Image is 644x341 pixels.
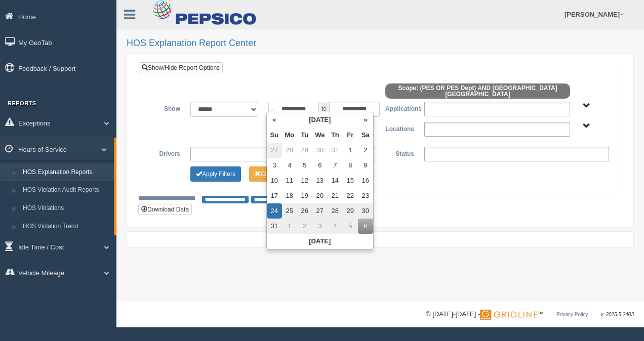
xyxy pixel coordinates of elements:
[18,218,114,236] a: HOS Violation Trend
[297,188,312,203] td: 19
[282,173,297,188] td: 11
[328,203,343,219] td: 28
[282,188,297,203] td: 18
[312,203,328,219] td: 27
[358,112,373,127] th: »
[267,158,282,173] td: 3
[249,166,299,182] button: Change Filter Options
[146,147,185,159] label: Drivers
[282,203,297,219] td: 25
[312,219,328,234] td: 3
[267,188,282,203] td: 17
[312,173,328,188] td: 13
[358,219,373,234] td: 6
[328,127,343,143] th: Th
[358,143,373,158] td: 2
[267,127,282,143] th: Su
[190,166,241,182] button: Change Filter Options
[380,122,419,134] label: Locations
[358,188,373,203] td: 23
[138,204,192,215] button: Download Data
[18,163,114,182] a: HOS Explanation Reports
[18,181,114,199] a: HOS Violation Audit Reports
[343,143,358,158] td: 1
[282,143,297,158] td: 28
[343,219,358,234] td: 5
[267,112,282,127] th: «
[297,203,312,219] td: 26
[328,173,343,188] td: 14
[267,234,373,249] th: [DATE]
[343,127,358,143] th: Fr
[282,158,297,173] td: 4
[146,102,185,114] label: Show
[282,112,358,127] th: [DATE]
[297,143,312,158] td: 29
[267,219,282,234] td: 31
[312,143,328,158] td: 30
[328,158,343,173] td: 7
[343,158,358,173] td: 8
[297,158,312,173] td: 5
[358,158,373,173] td: 9
[267,173,282,188] td: 10
[343,173,358,188] td: 15
[297,219,312,234] td: 2
[328,188,343,203] td: 21
[18,199,114,218] a: HOS Violations
[282,219,297,234] td: 1
[127,38,634,49] h2: HOS Explanation Report Center
[328,219,343,234] td: 4
[312,127,328,143] th: We
[297,127,312,143] th: Tu
[297,173,312,188] td: 12
[385,83,570,99] span: Scope: (PES OR PES Dept) AND [GEOGRAPHIC_DATA] [GEOGRAPHIC_DATA]
[319,102,329,117] span: to
[556,312,588,317] a: Privacy Policy
[328,143,343,158] td: 31
[358,127,373,143] th: Sa
[343,203,358,219] td: 29
[312,188,328,203] td: 20
[480,310,537,320] img: Gridline
[601,312,634,317] span: v. 2025.5.2403
[380,102,419,114] label: Applications
[267,143,282,158] td: 27
[282,127,297,143] th: Mo
[312,158,328,173] td: 6
[343,188,358,203] td: 22
[267,203,282,219] td: 24
[426,309,634,320] div: © [DATE]-[DATE] - ™
[139,62,223,73] a: Show/Hide Report Options
[358,203,373,219] td: 30
[380,147,419,159] label: Status
[358,173,373,188] td: 16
